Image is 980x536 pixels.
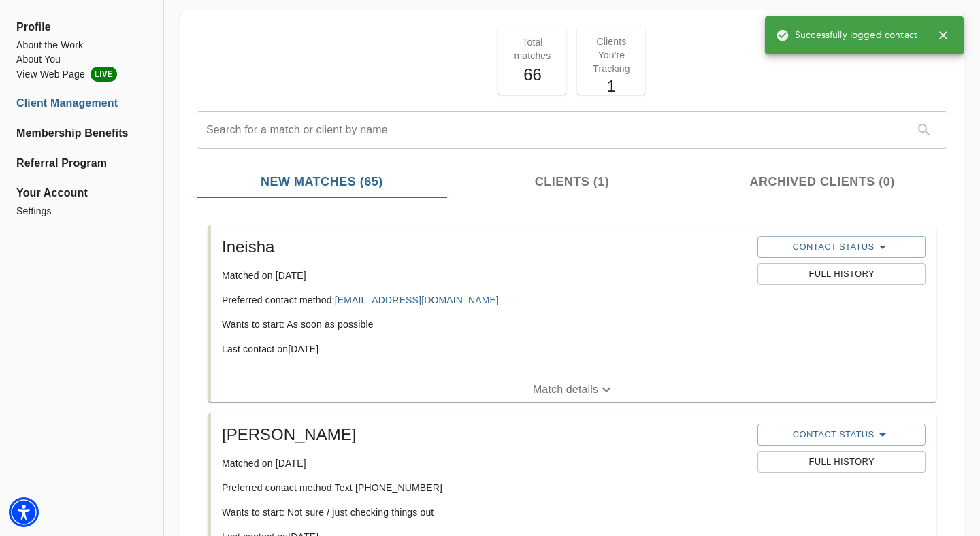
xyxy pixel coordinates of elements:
span: LIVE [91,67,117,82]
h5: 66 [506,64,558,86]
span: Contact Status [764,239,918,255]
h5: [PERSON_NAME] [222,424,747,446]
button: Contact Status [757,236,925,258]
a: Membership Benefits [16,125,147,141]
span: Archived Clients (0) [705,173,939,191]
p: Wants to start: Not sure / just checking things out [222,505,747,519]
h5: Ineisha [222,236,747,258]
span: Profile [16,19,147,35]
p: Total matches [506,35,558,63]
span: Successfully logged contact [776,29,917,42]
a: About the Work [16,38,147,52]
a: [EMAIL_ADDRESS][DOMAIN_NAME] [335,295,499,305]
a: About You [16,52,147,67]
div: Accessibility Menu [9,497,39,527]
a: Client Management [16,95,147,112]
p: Preferred contact method: [222,293,747,307]
button: Contact Status [757,424,925,446]
h5: 1 [585,76,637,97]
span: Full History [764,454,918,470]
p: Matched on [DATE] [222,269,747,282]
span: Contact Status [764,426,918,443]
span: New Matches (65) [205,173,439,191]
span: Your Account [16,185,147,201]
a: Settings [16,204,147,218]
button: Match details [211,378,936,402]
a: Referral Program [16,155,147,171]
span: Full History [764,267,918,282]
a: View Web PageLIVE [16,67,147,82]
p: Matched on [DATE] [222,456,747,470]
p: Clients You're Tracking [585,35,637,76]
p: Match details [533,382,598,398]
p: Last contact on [DATE] [222,342,747,356]
p: Preferred contact method: Text [PHONE_NUMBER] [222,481,747,495]
li: View Web Page [16,67,147,82]
span: Clients (1) [455,173,689,191]
button: Full History [757,451,925,473]
p: Wants to start: As soon as possible [222,318,747,331]
button: Full History [757,263,925,285]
